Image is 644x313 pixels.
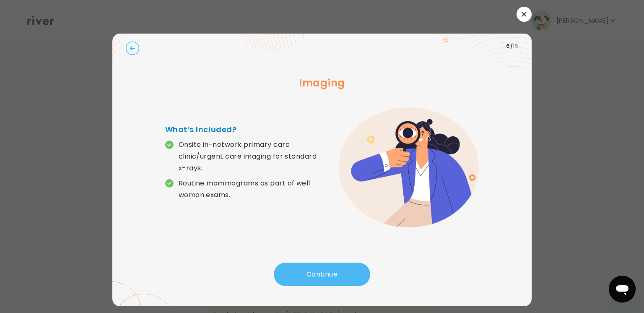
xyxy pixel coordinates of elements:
p: Onsite in-network primary care clinic/urgent care imaging for standard x-rays. [179,139,322,174]
button: Continue [274,263,370,286]
h3: Imaging [126,76,518,91]
iframe: Button to launch messaging window [609,276,636,303]
img: error graphic [339,107,479,227]
p: Routine mammograms as part of well woman exams. [179,177,322,201]
h4: What’s Included? [165,124,322,136]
